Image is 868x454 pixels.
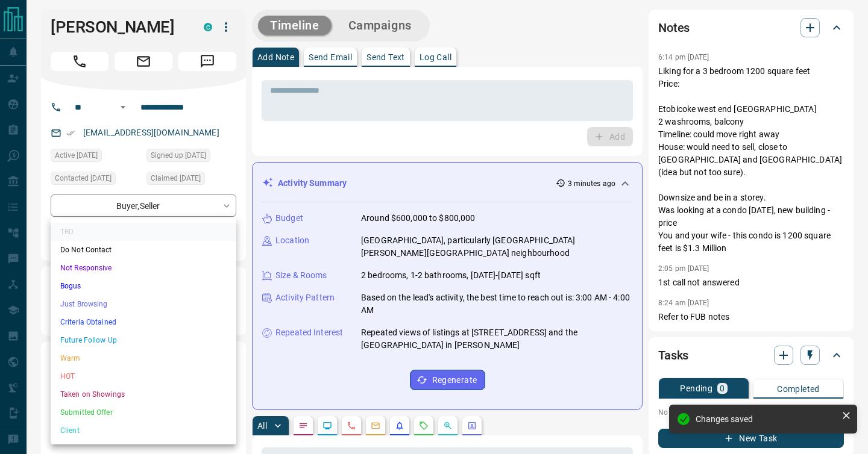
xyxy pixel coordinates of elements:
[51,403,236,421] li: Submitted Offer
[51,385,236,403] li: Taken on Showings
[51,277,236,295] li: Bogus
[51,349,236,367] li: Warm
[696,414,837,424] div: Changes saved
[51,295,236,313] li: Just Browsing
[51,331,236,349] li: Future Follow Up
[51,421,236,440] li: Client
[51,313,236,331] li: Criteria Obtained
[51,367,236,385] li: HOT
[51,259,236,277] li: Not Responsive
[51,241,236,259] li: Do Not Contact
